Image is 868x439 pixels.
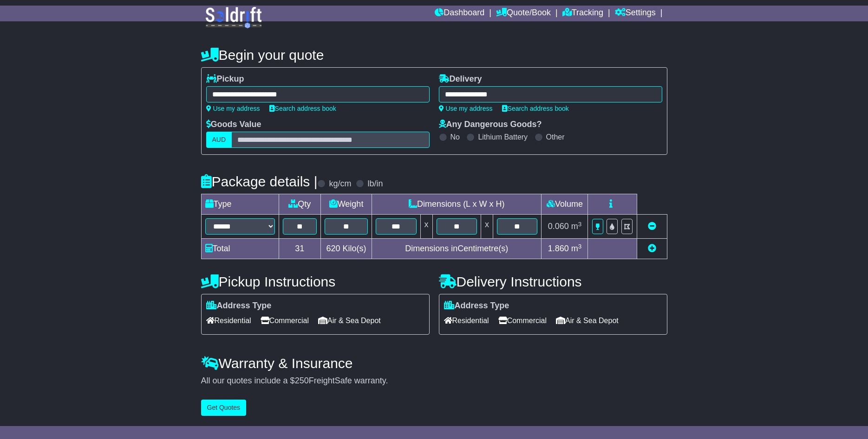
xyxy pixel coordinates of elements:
[201,376,667,386] div: All our quotes include a $ FreightSafe warranty.
[326,244,340,253] span: 620
[435,6,484,21] a: Dashboard
[206,301,272,311] label: Address Type
[372,194,542,215] td: Dimensions (L x W x H)
[206,132,232,148] label: AUD
[201,174,318,189] h4: Package details |
[321,194,372,215] td: Weight
[648,222,656,231] a: Remove this item
[578,243,582,250] sup: 3
[546,133,565,141] label: Other
[548,222,569,231] span: 0.060
[439,120,542,130] label: Any Dangerous Goods?
[206,105,260,112] a: Use my address
[279,194,321,215] td: Qty
[206,313,251,328] span: Residential
[439,74,482,84] label: Delivery
[372,239,542,259] td: Dimensions in Centimetre(s)
[648,244,656,253] a: Add new item
[420,215,432,239] td: x
[444,301,509,311] label: Address Type
[439,274,667,289] h4: Delivery Instructions
[548,244,569,253] span: 1.860
[444,313,489,328] span: Residential
[481,215,493,239] td: x
[615,6,656,21] a: Settings
[556,313,619,328] span: Air & Sea Depot
[318,313,381,328] span: Air & Sea Depot
[321,239,372,259] td: Kilo(s)
[502,105,569,112] a: Search address book
[578,221,582,228] sup: 3
[496,6,551,21] a: Quote/Book
[562,6,603,21] a: Tracking
[542,194,588,215] td: Volume
[201,239,279,259] td: Total
[450,133,460,141] label: No
[201,194,279,215] td: Type
[295,376,309,385] span: 250
[571,222,582,231] span: m
[201,356,667,371] h4: Warranty & Insurance
[478,133,528,141] label: Lithium Battery
[439,105,493,112] a: Use my address
[279,239,321,259] td: 31
[201,47,667,63] h4: Begin your quote
[367,179,383,189] label: lb/in
[498,313,547,328] span: Commercial
[261,313,309,328] span: Commercial
[329,179,351,189] label: kg/cm
[206,74,244,84] label: Pickup
[571,244,582,253] span: m
[201,274,430,289] h4: Pickup Instructions
[206,120,261,130] label: Goods Value
[201,400,247,416] button: Get Quotes
[269,105,336,112] a: Search address book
